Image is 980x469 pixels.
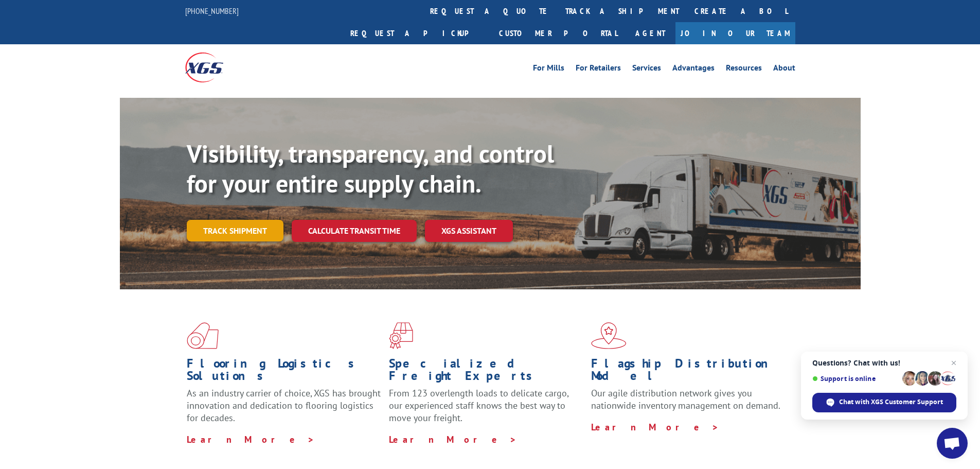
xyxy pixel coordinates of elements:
a: Agent [625,22,675,44]
div: Open chat [937,428,968,459]
a: For Retailers [576,64,621,75]
span: Close chat [948,357,960,369]
a: Learn More > [389,433,517,445]
span: Chat with XGS Customer Support [839,397,943,407]
a: Request a pickup [343,22,491,44]
a: Learn More > [591,421,719,433]
a: Resources [726,64,762,75]
a: Learn More > [187,433,315,445]
a: Advantages [672,64,715,75]
img: xgs-icon-focused-on-flooring-red [389,322,413,349]
a: Calculate transit time [292,220,417,242]
a: For Mills [533,64,564,75]
a: About [773,64,795,75]
span: As an industry carrier of choice, XGS has brought innovation and dedication to flooring logistics... [187,387,381,424]
a: Customer Portal [491,22,625,44]
span: Our agile distribution network gives you nationwide inventory management on demand. [591,387,780,411]
a: Services [632,64,661,75]
div: Chat with XGS Customer Support [812,393,956,412]
a: Track shipment [187,220,283,241]
span: Questions? Chat with us! [812,359,956,367]
p: From 123 overlength loads to delicate cargo, our experienced staff knows the best way to move you... [389,387,583,433]
span: Support is online [812,375,899,383]
h1: Flooring Logistics Solutions [187,357,381,387]
b: Visibility, transparency, and control for your entire supply chain. [187,137,554,199]
img: xgs-icon-flagship-distribution-model-red [591,322,627,349]
a: Join Our Team [675,22,795,44]
h1: Specialized Freight Experts [389,357,583,387]
img: xgs-icon-total-supply-chain-intelligence-red [187,322,219,349]
a: XGS ASSISTANT [425,220,513,242]
h1: Flagship Distribution Model [591,357,786,387]
a: [PHONE_NUMBER] [185,6,239,16]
